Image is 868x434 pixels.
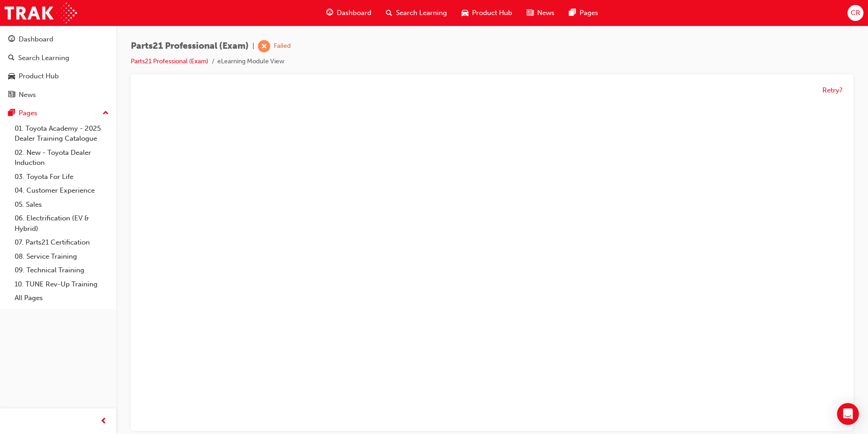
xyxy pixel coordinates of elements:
a: guage-iconDashboard [319,4,379,22]
span: car-icon [8,72,15,81]
span: CR [851,8,860,18]
div: News [19,90,36,100]
span: learningRecordVerb_FAIL-icon [258,40,270,52]
div: Product Hub [19,71,59,82]
a: car-iconProduct Hub [454,4,519,22]
span: Search Learning [396,8,447,18]
a: 05. Sales [11,198,113,212]
span: guage-icon [326,7,333,19]
span: search-icon [386,7,392,19]
span: pages-icon [569,7,576,19]
a: 08. Service Training [11,250,113,264]
a: 04. Customer Experience [11,184,113,198]
a: Search Learning [4,50,113,66]
button: Retry? [822,85,842,96]
span: car-icon [462,7,468,19]
a: Dashboard [4,31,113,48]
a: Parts21 Professional (Exam) [131,57,208,65]
a: All Pages [11,291,113,305]
a: search-iconSearch Learning [379,4,454,22]
a: News [4,87,113,103]
span: Product Hub [472,8,512,18]
span: Dashboard [337,8,371,18]
span: pages-icon [8,109,15,117]
span: News [537,8,555,18]
span: | [252,41,254,51]
a: 02. New - Toyota Dealer Induction [11,146,113,170]
span: news-icon [527,7,534,19]
a: news-iconNews [519,4,562,22]
span: guage-icon [8,36,15,44]
button: Pages [4,105,113,122]
img: Trak [5,3,77,23]
button: DashboardSearch LearningProduct HubNews [4,29,113,105]
a: 03. Toyota For Life [11,170,113,184]
div: Open Intercom Messenger [837,403,859,425]
div: Dashboard [19,34,53,45]
li: eLearning Module View [217,56,284,67]
span: search-icon [8,54,15,62]
span: news-icon [8,91,15,99]
a: pages-iconPages [562,4,606,22]
a: 07. Parts21 Certification [11,235,113,250]
a: 09. Technical Training [11,263,113,277]
a: 01. Toyota Academy - 2025 Dealer Training Catalogue [11,122,113,146]
a: 06. Electrification (EV & Hybrid) [11,211,113,235]
span: Pages [580,8,598,18]
a: 10. TUNE Rev-Up Training [11,277,113,291]
span: prev-icon [100,416,107,427]
span: Parts21 Professional (Exam) [131,41,249,51]
div: Failed [274,42,291,51]
span: up-icon [103,107,109,119]
div: Pages [19,108,37,118]
button: CR [847,5,863,21]
a: Product Hub [4,68,113,85]
div: Search Learning [18,53,69,63]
